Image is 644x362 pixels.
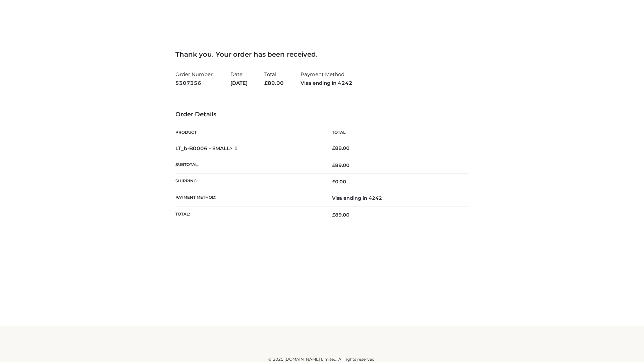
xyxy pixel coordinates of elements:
th: Subtotal: [175,157,322,173]
li: Order Number: [175,68,214,89]
span: £ [332,179,335,185]
span: 89.00 [264,80,284,86]
h3: Order Details [175,111,469,118]
th: Shipping: [175,174,322,190]
bdi: 89.00 [332,145,350,151]
strong: Visa ending in 4242 [301,79,353,87]
th: Product [175,125,322,140]
th: Total [322,125,469,140]
span: 89.00 [332,212,350,218]
span: £ [264,80,268,86]
span: £ [332,212,335,218]
strong: × 1 [230,145,238,152]
th: Payment method: [175,190,322,206]
strong: LT_b-B0006 - SMALL [175,145,238,152]
h3: Thank you. Your order has been received. [175,50,469,58]
td: Visa ending in 4242 [322,190,469,206]
span: £ [332,162,335,168]
span: 89.00 [332,162,350,168]
li: Total: [264,68,284,89]
span: £ [332,145,335,151]
bdi: 0.00 [332,179,346,185]
li: Payment Method: [301,68,353,89]
strong: [DATE] [230,79,248,87]
strong: 5307356 [175,79,214,87]
th: Total: [175,206,322,223]
li: Date: [230,68,248,89]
